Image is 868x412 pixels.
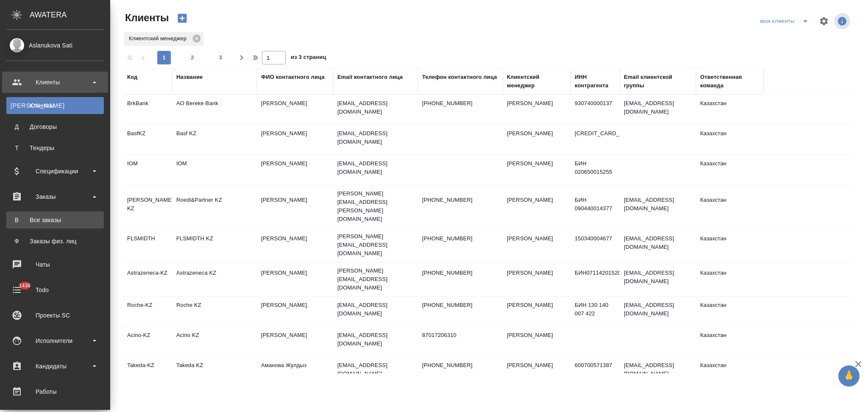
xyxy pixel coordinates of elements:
div: AWATERA [30,6,110,23]
td: [PERSON_NAME] [503,125,570,155]
td: 930740000137 [570,95,620,125]
span: Клиенты [123,11,169,25]
div: Чаты [6,258,104,271]
div: Проекты SC [6,309,104,322]
span: 🙏 [842,367,856,385]
div: ФИО контактного лица [261,73,325,81]
td: Roche-KZ [123,297,172,326]
td: 600700571387 [570,357,620,387]
td: Astrazeneca KZ [172,264,257,294]
td: [PERSON_NAME] [257,264,333,294]
td: [EMAIL_ADDRESS][DOMAIN_NAME] [620,297,696,326]
p: [PERSON_NAME][EMAIL_ADDRESS][DOMAIN_NAME] [337,232,414,258]
p: 87017206310 [422,331,498,340]
div: Aslanukova Sati [6,41,104,50]
div: Todo [6,284,104,296]
p: [PERSON_NAME][EMAIL_ADDRESS][PERSON_NAME][DOMAIN_NAME] [337,189,414,223]
a: ТТендеры [6,139,104,156]
div: Все заказы [11,216,100,224]
p: [PHONE_NUMBER] [422,301,498,309]
td: [EMAIL_ADDRESS][DOMAIN_NAME] [620,357,696,387]
td: FLSMIDTH [123,230,172,260]
button: 2 [186,51,199,64]
p: Клиентский менеджер [129,34,189,43]
td: Roche KZ [172,297,257,326]
td: Roedl&Partner KZ [172,192,257,221]
td: [PERSON_NAME] [257,230,333,260]
td: Казахстан [696,357,764,387]
div: Клиенты [6,76,104,89]
p: [PHONE_NUMBER] [422,361,498,370]
a: Чаты [2,254,108,275]
td: [EMAIL_ADDRESS][DOMAIN_NAME] [620,230,696,260]
td: [PERSON_NAME] [257,125,333,155]
td: [PERSON_NAME] [503,357,570,387]
p: [EMAIL_ADDRESS][DOMAIN_NAME] [337,129,414,146]
td: [PERSON_NAME] [503,155,570,185]
a: Проекты SC [2,305,108,326]
td: БИН071142015205 [570,264,620,294]
p: [EMAIL_ADDRESS][DOMAIN_NAME] [337,301,414,318]
p: [PHONE_NUMBER] [422,269,498,277]
a: 1436Todo [2,279,108,301]
a: Работы [2,381,108,402]
p: [EMAIL_ADDRESS][DOMAIN_NAME] [337,99,414,116]
div: split button [758,14,814,28]
div: Телефон контактного лица [422,73,497,81]
div: Спецификации [6,165,104,178]
td: Takeda-KZ [123,357,172,387]
div: Email контактного лица [337,73,403,81]
td: [CREDIT_CARD_NUMBER] [570,125,620,155]
div: Клиентский менеджер [124,32,203,46]
p: [EMAIL_ADDRESS][DOMAIN_NAME] [337,361,414,378]
td: Казахстан [696,95,764,125]
td: [PERSON_NAME] [503,230,570,260]
button: 3 [214,51,228,64]
a: ФЗаказы физ. лиц [6,233,104,250]
td: AO Bereke Bank [172,95,257,125]
div: Клиенты [11,101,100,110]
td: Казахстан [696,327,764,356]
td: Казахстан [696,192,764,221]
a: [PERSON_NAME]Клиенты [6,97,104,114]
span: Посмотреть информацию [834,13,852,29]
td: [PERSON_NAME] [503,264,570,294]
td: [PERSON_NAME]-KZ [123,192,172,221]
div: Кандидаты [6,360,104,373]
p: [PHONE_NUMBER] [422,234,498,243]
span: 2 [186,53,199,62]
td: [PERSON_NAME] [257,192,333,221]
p: [EMAIL_ADDRESS][DOMAIN_NAME] [337,159,414,176]
td: БИН 020650015255 [570,155,620,185]
td: [EMAIL_ADDRESS][DOMAIN_NAME] [620,192,696,221]
p: [EMAIL_ADDRESS][DOMAIN_NAME] [337,331,414,348]
p: [PHONE_NUMBER] [422,196,498,204]
td: [PERSON_NAME] [503,327,570,356]
p: [PHONE_NUMBER] [422,99,498,108]
span: Настроить таблицу [814,11,834,31]
td: [PERSON_NAME] [503,297,570,326]
td: БИН 130 140 007 422 [570,297,620,326]
td: Казахстан [696,125,764,155]
div: Договоры [11,122,100,131]
td: IOM [172,155,257,185]
p: [PERSON_NAME][EMAIL_ADDRESS][DOMAIN_NAME] [337,267,414,292]
td: Basf KZ [172,125,257,155]
td: Казахстан [696,230,764,260]
div: Код [127,73,137,81]
div: ИНН контрагента [575,73,615,90]
td: Аманова Жулдыз [257,357,333,387]
td: 150340004677 [570,230,620,260]
a: ВВсе заказы [6,212,104,228]
td: FLSMIDTH KZ [172,230,257,260]
td: [PERSON_NAME] [503,192,570,221]
td: Astrazeneca-KZ [123,264,172,294]
td: BasfKZ [123,125,172,155]
td: [PERSON_NAME] [257,297,333,326]
div: Email клиентской группы [624,73,692,90]
span: 1436 [14,281,36,290]
td: [EMAIL_ADDRESS][DOMAIN_NAME] [620,95,696,125]
td: BrkBank [123,95,172,125]
div: Работы [6,385,104,398]
td: [EMAIL_ADDRESS][DOMAIN_NAME] [620,264,696,294]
